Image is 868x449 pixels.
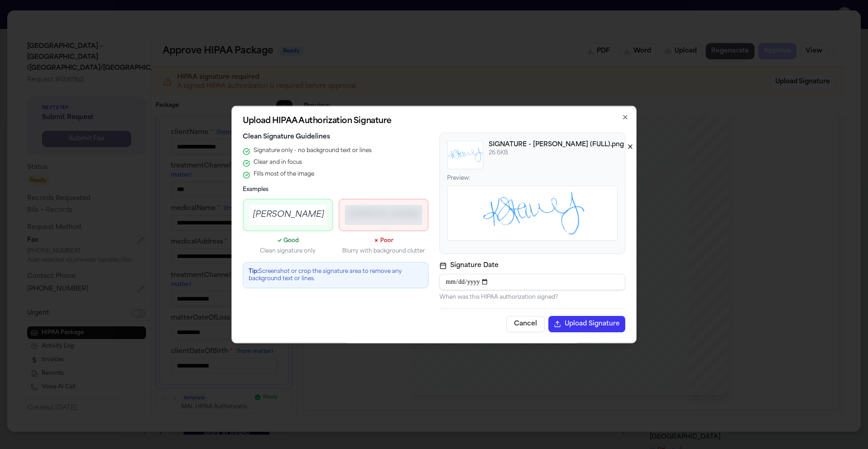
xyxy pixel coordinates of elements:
img: Signature preview [448,141,483,169]
div: [PERSON_NAME] [253,209,323,221]
h3: Clean Signature Guidelines [243,133,429,142]
h2: Upload HIPAA Authorization Signature [243,117,625,125]
p: Blurry with background clutter [339,248,429,255]
h4: Examples [243,186,429,193]
p: Preview: [447,175,618,182]
span: Fills most of the image [254,171,314,178]
p: Clean signature only [243,248,333,255]
div: [PERSON_NAME] [349,209,419,221]
button: Cancel [506,316,545,332]
span: Signature only - no background text or lines [254,147,372,154]
img: Full signature preview [480,191,585,235]
span: Clear and in focus [254,159,302,166]
strong: Tip: [249,269,259,274]
button: Upload Signature [548,316,625,332]
span: ✗ Poor [374,238,393,244]
p: SIGNATURE - [PERSON_NAME] (FULL).png [489,140,624,149]
span: ✓ Good [277,238,299,244]
p: When was this HIPAA authorization signed? [439,294,625,301]
p: Screenshot or crop the signature area to remove any background text or lines. [249,268,423,282]
label: Signature Date [439,261,625,270]
p: 26.6 KB [489,149,624,157]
